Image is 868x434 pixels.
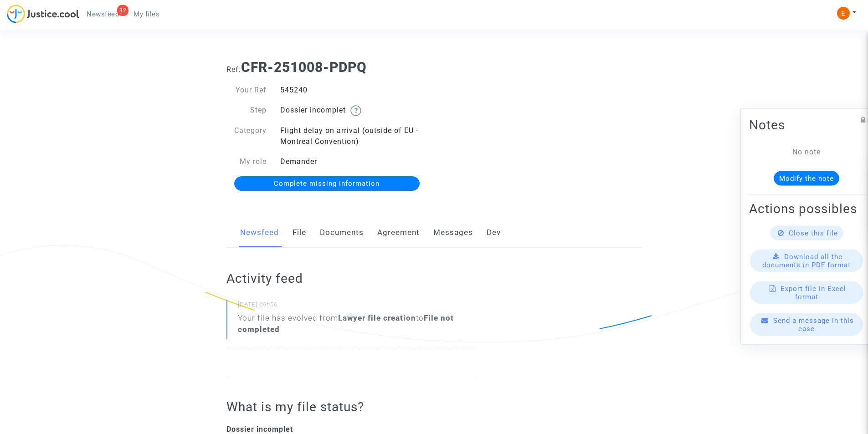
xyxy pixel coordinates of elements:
[789,229,838,237] span: Close this file
[220,85,273,96] div: Your Ref
[273,85,434,96] div: 545240
[220,105,273,116] div: Step
[117,5,128,16] div: 32
[320,218,364,248] a: Documents
[241,59,367,75] b: CFR-251008-PDPQ
[338,313,416,322] b: Lawyer file creation
[273,105,434,116] div: Dossier incomplet
[273,125,434,147] div: Flight delay on arrival (outside of EU - Montreal Convention)
[79,7,126,21] a: 32Newsfeed
[226,399,476,415] h2: What is my file status?
[273,156,434,167] div: Demander
[220,125,273,147] div: Category
[293,218,306,248] a: File
[238,301,476,312] small: [DATE] 09h56
[749,200,864,216] h2: Actions possibles
[433,218,473,248] a: Messages
[238,313,454,334] b: File not completed
[781,284,846,301] span: Export file in Excel format
[226,271,476,286] h2: Activity feed
[274,179,380,188] span: Complete missing information
[749,117,864,133] h2: Notes
[774,171,839,185] button: Modify the note
[837,7,850,20] img: ACg8ocIeiFvHKe4dA5oeRFd_CiCnuxWUEc1A2wYhRJE3TTWt=s96-c
[134,10,159,18] span: My files
[762,252,851,269] span: Download all the documents in PDF format
[87,10,119,18] span: Newsfeed
[238,312,476,335] div: Your file has evolved from to
[350,105,361,116] img: help.svg
[7,5,79,23] img: jc-logo.svg
[240,218,279,248] a: Newsfeed
[220,156,273,167] div: My role
[377,218,420,248] a: Agreement
[773,316,854,332] span: Send a message in this case
[226,65,241,74] span: Ref.
[487,218,501,248] a: Dev
[763,146,850,157] div: No note
[126,7,167,21] a: My files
